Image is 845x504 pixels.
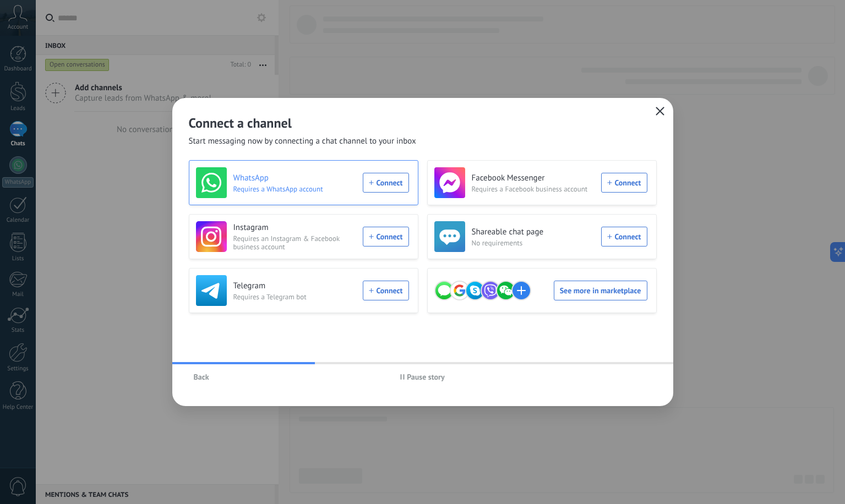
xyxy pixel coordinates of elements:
[233,293,357,301] span: Requires a Telegram bot
[233,185,357,193] span: Requires a WhatsApp account
[233,173,357,184] h3: WhatsApp
[395,369,450,385] button: Pause story
[194,373,209,381] span: Back
[472,173,595,184] h3: Facebook Messenger
[189,114,657,132] h2: Connect a channel
[407,373,445,381] span: Pause story
[189,136,416,147] span: Start messaging now by connecting a chat channel to your inbox
[233,234,357,251] span: Requires an Instagram & Facebook business account
[233,281,357,292] h3: Telegram
[472,227,595,238] h3: Shareable chat page
[472,185,595,193] span: Requires a Facebook business account
[189,369,214,385] button: Back
[472,239,595,247] span: No requirements
[233,222,357,233] h3: Instagram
